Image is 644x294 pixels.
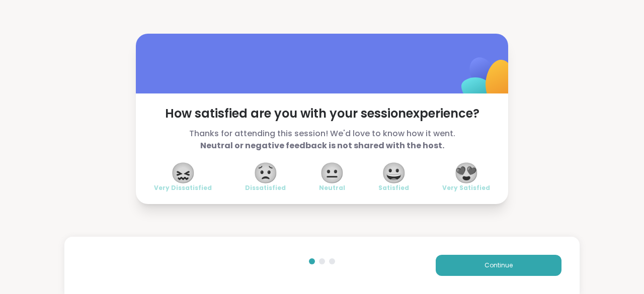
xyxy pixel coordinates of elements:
[319,184,345,192] span: Neutral
[436,255,561,276] button: Continue
[154,184,212,192] span: Very Dissatisfied
[442,184,490,192] span: Very Satisfied
[245,184,286,192] span: Dissatisfied
[319,164,345,182] span: 😐
[200,140,444,151] b: Neutral or negative feedback is not shared with the host.
[154,128,490,152] span: Thanks for attending this session! We'd love to know how it went.
[454,164,479,182] span: 😍
[154,106,490,122] span: How satisfied are you with your session experience?
[171,164,196,182] span: 😖
[381,164,407,182] span: 😀
[378,184,409,192] span: Satisfied
[253,164,278,182] span: 😟
[485,261,513,270] span: Continue
[438,31,538,131] img: ShareWell Logomark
